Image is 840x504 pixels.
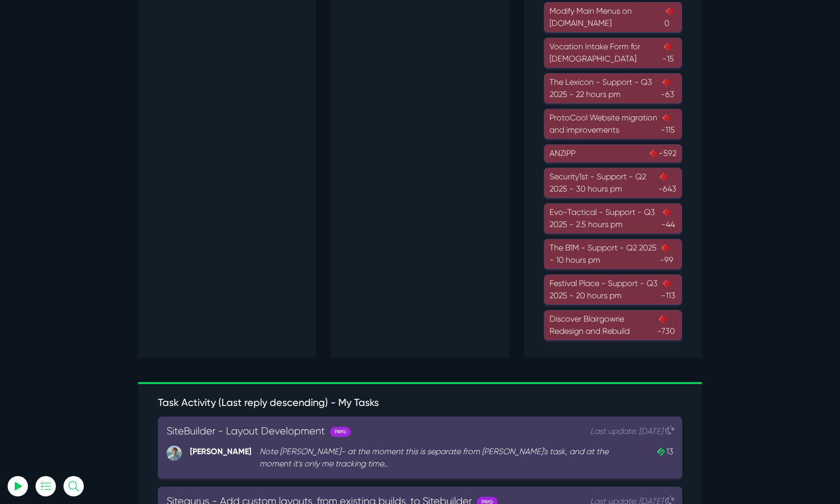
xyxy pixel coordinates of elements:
[544,274,682,305] a: Festival Place - Support - Q3 2025 - 20 hours pm-113
[544,310,682,340] a: Discover Blairgowrie Redesign and Rebuild-730
[550,242,676,266] div: The B1M - Support - Q2 2025 - 10 hours pm
[661,76,676,101] span: -63
[660,242,676,266] span: -99
[167,425,325,437] a: SiteBuilder - Layout Development
[544,73,682,104] a: The Lexicon - Support - Q3 2025 - 22 hours pm-63
[33,119,145,142] input: Email
[544,144,682,163] a: ANZIPP-592
[158,396,682,408] h5: Task Activity (Last reply descending) - My Tasks
[33,179,145,201] button: Log In
[648,147,676,160] span: -592
[544,109,682,139] a: ProtoCool Website migration and improvements-115
[550,112,676,136] div: ProtoCool Website migration and improvements
[590,425,673,437] p: Last update: [DATE]
[544,203,682,234] a: Evo-Tactical - Support - Q3 2025 - 2.5 hours pm-44
[190,446,251,458] p: [PERSON_NAME]
[550,171,676,195] div: Security1st - Support - Q2 2025 - 30 hours pm
[664,5,676,29] span: 0
[550,147,676,160] div: ANZIPP
[550,5,676,29] div: Modify Main Menus on [DOMAIN_NAME]
[544,2,682,33] a: Modify Main Menus on [DOMAIN_NAME]0
[550,277,676,302] div: Festival Place - Support - Q3 2025 - 20 hours pm
[657,313,677,337] span: -730
[544,239,682,269] a: The B1M - Support - Q2 2025 - 10 hours pm-99
[260,446,640,470] p: Note [PERSON_NAME]- at the moment this is separate from [PERSON_NAME]'s task, and at the moment i...
[661,112,676,136] span: -115
[550,206,676,231] div: Evo-Tactical - Support - Q3 2025 - 2.5 hours pm
[550,313,676,337] div: Discover Blairgowrie Redesign and Rebuild
[330,427,351,437] div: PAYG
[550,41,676,65] div: Vocation Intake Form for [DEMOGRAPHIC_DATA]
[544,38,682,68] a: Vocation Intake Form for [DEMOGRAPHIC_DATA]-15
[550,76,676,101] div: The Lexicon - Support - Q3 2025 - 22 hours pm
[544,168,682,198] a: Security1st - Support - Q2 2025 - 30 hours pm-643
[662,41,676,65] span: -15
[656,446,673,458] span: 13
[661,206,676,231] span: -44
[658,171,676,195] span: -643
[661,277,676,302] span: -113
